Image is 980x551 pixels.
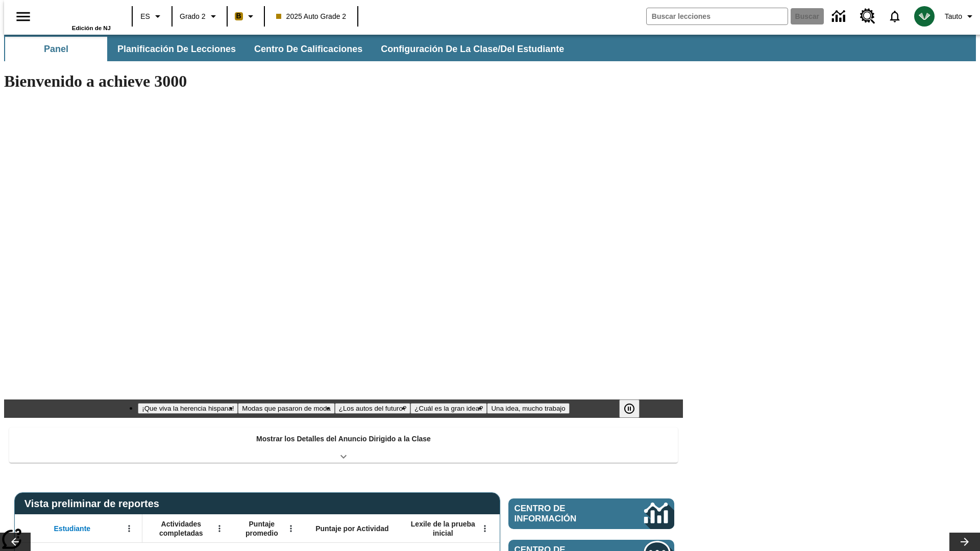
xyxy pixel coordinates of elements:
[487,403,569,414] button: Diapositiva 5 Una idea, mucho trabajo
[477,521,493,536] button: Abrir menú
[44,5,111,25] a: Portada
[4,72,683,91] h1: Bienvenido a achieve 3000
[176,7,224,26] button: Grado: Grado 2, Elige un grado
[44,4,111,31] div: Portada
[5,37,107,61] button: Panel
[373,37,572,61] button: Configuración de la clase/del estudiante
[508,498,674,529] a: Centro de información
[619,399,650,418] div: Pausar
[136,7,168,26] button: Lenguaje: ES, Selecciona un idioma
[4,35,976,61] div: Subbarra de navegación
[236,10,241,22] span: B
[315,524,388,533] span: Puntaje por Actividad
[647,8,788,24] input: Buscar campo
[514,504,610,524] span: Centro de información
[8,2,38,32] button: Abrir el menú lateral
[140,11,150,22] span: ES
[881,3,908,30] a: Notificaciones
[109,37,244,61] button: Planificación de lecciones
[406,519,480,538] span: Lexile de la prueba inicial
[231,7,261,26] button: Boost El color de la clase es anaranjado claro. Cambiar el color de la clase.
[410,403,487,414] button: Diapositiva 4 ¿Cuál es la gran idea?
[826,3,854,31] a: Centro de información
[246,37,371,61] button: Centro de calificaciones
[212,521,227,536] button: Abrir menú
[237,519,286,538] span: Puntaje promedio
[72,25,111,31] span: Edición de NJ
[256,434,431,444] p: Mostrar los Detalles del Anuncio Dirigido a la Clase
[949,533,980,551] button: Carrusel de lecciones, seguir
[180,11,206,22] span: Grado 2
[24,498,164,510] span: Vista preliminar de reportes
[138,403,238,414] button: Diapositiva 1 ¡Que viva la herencia hispana!
[908,3,941,30] button: Escoja un nuevo avatar
[335,403,411,414] button: Diapositiva 3 ¿Los autos del futuro?
[54,524,91,533] span: Estudiante
[283,521,299,536] button: Abrir menú
[619,399,640,418] button: Pausar
[238,403,334,414] button: Diapositiva 2 Modas que pasaron de moda
[945,11,962,22] span: Tauto
[121,521,137,536] button: Abrir menú
[941,7,980,26] button: Perfil/Configuración
[4,37,573,61] div: Subbarra de navegación
[148,519,215,538] span: Actividades completadas
[854,3,881,30] a: Centro de recursos, Se abrirá en una pestaña nueva.
[914,6,935,27] img: avatar image
[9,428,678,463] div: Mostrar los Detalles del Anuncio Dirigido a la Clase
[276,11,347,22] span: 2025 Auto Grade 2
